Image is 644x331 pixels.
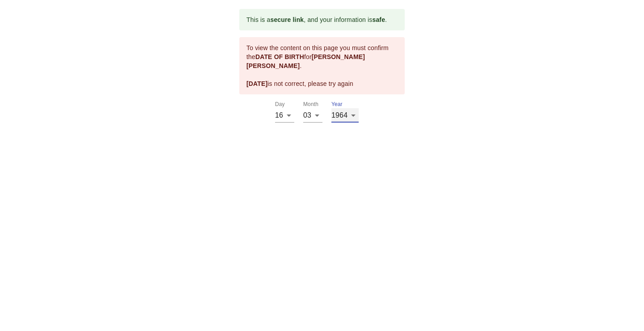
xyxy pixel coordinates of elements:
[275,102,285,107] label: Day
[303,102,318,107] label: Month
[331,102,343,107] label: Year
[372,16,385,23] b: safe
[270,16,304,23] b: secure link
[246,80,267,87] b: [DATE]
[255,53,304,60] b: DATE OF BIRTH
[246,12,387,28] div: This is a , and your information is .
[246,40,398,92] div: To view the content on this page you must confirm the for . is not correct, please try again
